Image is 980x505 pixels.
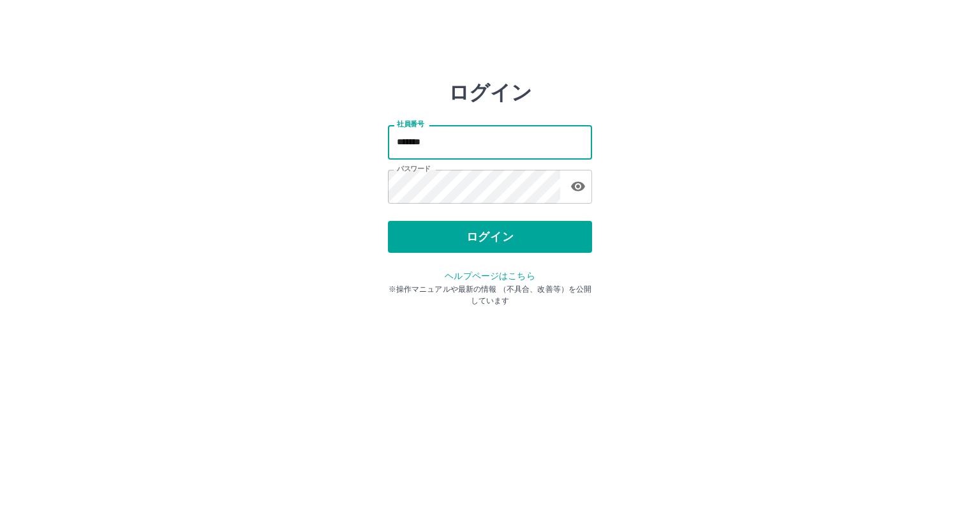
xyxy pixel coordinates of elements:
button: ログイン [388,221,592,253]
label: 社員番号 [397,119,424,129]
label: パスワード [397,164,431,174]
h2: ログイン [449,80,532,105]
a: ヘルプページはこちら [445,271,535,281]
p: ※操作マニュアルや最新の情報 （不具合、改善等）を公開しています [388,283,592,306]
